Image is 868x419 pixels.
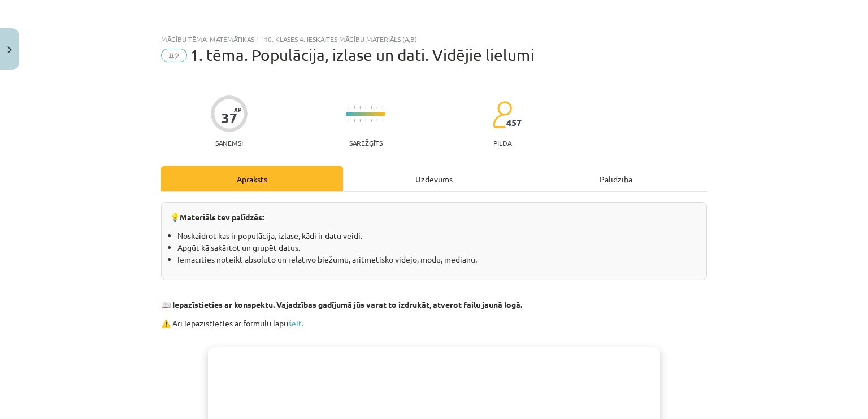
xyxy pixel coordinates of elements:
a: šeit. [288,318,303,328]
img: icon-short-line-57e1e144782c952c97e751825c79c345078a6d821885a25fce030b3d8c18986b.svg [348,119,349,122]
li: Noskaidrot kas ir populācija, izlase, kādi ir datu veidi. [177,230,698,242]
span: #2 [161,49,187,62]
strong: 📖 Iepazīstieties ar konspektu. Vajadzības gadījumā jūs varat to izdrukāt, atverot failu jaunā logā. [161,299,522,309]
li: Iemācīties noteikt absolūto un relatīvo biežumu, aritmētisko vidējo, modu, mediānu. [177,254,698,265]
img: icon-short-line-57e1e144782c952c97e751825c79c345078a6d821885a25fce030b3d8c18986b.svg [359,106,361,109]
b: Materiāls tev palīdzēs: [180,212,264,222]
p: 💡 [170,211,698,223]
div: Uzdevums [343,166,525,191]
img: icon-short-line-57e1e144782c952c97e751825c79c345078a6d821885a25fce030b3d8c18986b.svg [348,106,349,109]
div: 37 [222,110,237,126]
div: Apraksts [161,166,343,191]
img: icon-short-line-57e1e144782c952c97e751825c79c345078a6d821885a25fce030b3d8c18986b.svg [376,119,377,122]
img: icon-short-line-57e1e144782c952c97e751825c79c345078a6d821885a25fce030b3d8c18986b.svg [354,119,355,122]
img: icon-short-line-57e1e144782c952c97e751825c79c345078a6d821885a25fce030b3d8c18986b.svg [376,106,377,109]
li: Apgūt kā sakārtot un grupēt datus. [177,242,698,254]
img: icon-short-line-57e1e144782c952c97e751825c79c345078a6d821885a25fce030b3d8c18986b.svg [365,106,366,109]
p: Sarežģīts [349,139,383,147]
div: Mācību tēma: Matemātikas i - 10. klases 4. ieskaites mācību materiāls (a,b) [161,35,707,43]
div: Palīdzība [525,166,707,191]
img: icon-close-lesson-0947bae3869378f0d4975bcd49f059093ad1ed9edebbc8119c70593378902aed.svg [7,46,12,54]
span: 457 [506,117,522,128]
span: 1. tēma. Populācija, izlase un dati. Vidējie lielumi [190,46,535,64]
img: icon-short-line-57e1e144782c952c97e751825c79c345078a6d821885a25fce030b3d8c18986b.svg [371,106,372,109]
img: icon-short-line-57e1e144782c952c97e751825c79c345078a6d821885a25fce030b3d8c18986b.svg [371,119,372,122]
img: icon-short-line-57e1e144782c952c97e751825c79c345078a6d821885a25fce030b3d8c18986b.svg [359,119,361,122]
img: icon-short-line-57e1e144782c952c97e751825c79c345078a6d821885a25fce030b3d8c18986b.svg [354,106,355,109]
img: icon-short-line-57e1e144782c952c97e751825c79c345078a6d821885a25fce030b3d8c18986b.svg [382,119,383,122]
p: pilda [493,139,511,147]
img: icon-short-line-57e1e144782c952c97e751825c79c345078a6d821885a25fce030b3d8c18986b.svg [365,119,366,122]
span: XP [234,106,241,112]
img: icon-short-line-57e1e144782c952c97e751825c79c345078a6d821885a25fce030b3d8c18986b.svg [382,106,383,109]
p: Saņemsi [211,139,248,147]
img: students-c634bb4e5e11cddfef0936a35e636f08e4e9abd3cc4e673bd6f9a4125e45ecb1.svg [492,101,512,129]
p: ⚠️ Arī iepazīstieties ar formulu lapu [161,317,707,329]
